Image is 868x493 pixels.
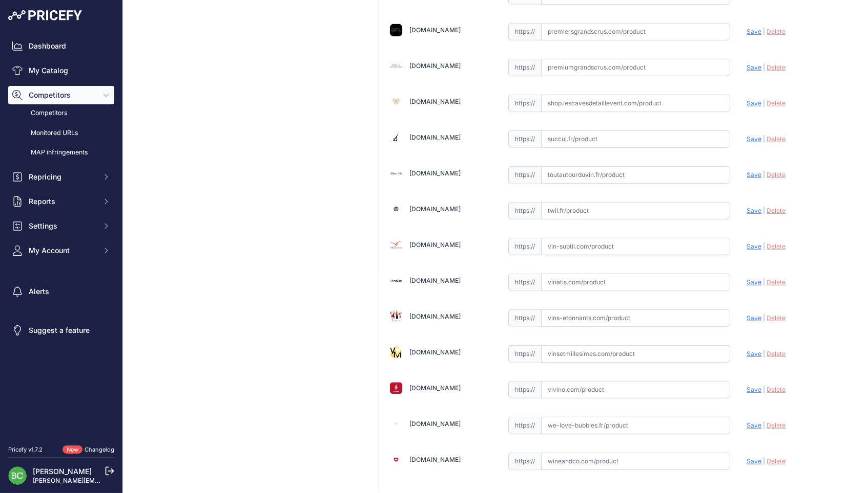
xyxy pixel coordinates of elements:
span: | [763,278,765,286]
a: [DOMAIN_NAME] [409,277,461,284]
span: https:// [508,345,541,363]
a: [DOMAIN_NAME] [409,241,461,249]
a: Competitors [8,104,114,122]
span: https:// [508,95,541,112]
span: https:// [508,417,541,434]
div: Pricefy v1.7.2 [8,445,43,454]
span: | [763,135,765,143]
span: https:// [508,309,541,327]
span: Save [747,457,761,465]
input: twil.fr/product [541,202,731,219]
span: Save [747,421,761,429]
span: My Account [29,245,96,256]
span: https:// [508,166,541,184]
span: Delete [767,314,786,322]
button: Settings [8,217,114,235]
span: | [763,314,765,322]
span: Delete [767,386,786,393]
span: Delete [767,28,786,35]
input: vins-etonnants.com/product [541,309,731,327]
a: My Catalog [8,61,114,80]
button: Reports [8,192,114,211]
nav: Sidebar [8,37,114,433]
span: https:// [508,238,541,255]
span: Delete [767,99,786,107]
a: Dashboard [8,37,114,55]
span: https:// [508,381,541,398]
button: Repricing [8,168,114,186]
span: Save [747,171,761,178]
input: succul.fr/product [541,130,731,148]
a: [DOMAIN_NAME] [409,420,461,428]
span: | [763,207,765,214]
input: vinatis.com/product [541,274,731,291]
span: Delete [767,171,786,178]
span: Delete [767,207,786,214]
span: https:// [508,23,541,40]
a: [PERSON_NAME][EMAIL_ADDRESS][DOMAIN_NAME][PERSON_NAME] [33,477,241,484]
span: Save [747,242,761,250]
input: premiumgrandscrus.com/product [541,59,731,76]
a: [DOMAIN_NAME] [409,98,461,105]
a: [DOMAIN_NAME] [409,312,461,320]
a: [DOMAIN_NAME] [409,456,461,463]
span: Save [747,278,761,286]
input: toutautourduvin.fr/product [541,166,731,184]
span: Save [747,386,761,393]
span: New [63,445,82,454]
span: Delete [767,135,786,143]
span: Save [747,350,761,357]
a: [DOMAIN_NAME] [409,348,461,356]
span: Delete [767,421,786,429]
span: Settings [29,221,96,231]
input: wineandco.com/product [541,453,731,470]
a: [DOMAIN_NAME] [409,62,461,70]
span: Save [747,28,761,35]
span: https:// [508,202,541,219]
span: Save [747,99,761,107]
a: [DOMAIN_NAME] [409,133,461,141]
span: | [763,242,765,250]
span: Competitors [29,90,96,100]
span: Delete [767,350,786,357]
span: Delete [767,242,786,250]
span: | [763,171,765,178]
img: Pricefy Logo [8,10,82,20]
span: | [763,99,765,107]
span: https:// [508,453,541,470]
span: Repricing [29,172,96,182]
span: Delete [767,457,786,465]
span: | [763,421,765,429]
span: Save [747,63,761,71]
a: [DOMAIN_NAME] [409,205,461,213]
span: Delete [767,63,786,71]
a: Suggest a feature [8,321,114,340]
span: Save [747,314,761,322]
span: | [763,457,765,465]
button: Competitors [8,86,114,104]
input: vivino.com/product [541,381,731,398]
a: Changelog [85,446,114,453]
span: Reports [29,196,96,207]
span: https:// [508,59,541,76]
span: | [763,386,765,393]
button: My Account [8,241,114,260]
a: [PERSON_NAME] [33,467,92,476]
a: [DOMAIN_NAME] [409,169,461,177]
span: Save [747,135,761,143]
span: Delete [767,278,786,286]
a: Monitored URLs [8,124,114,142]
span: | [763,350,765,357]
input: we-love-bubbles.fr/product [541,417,731,434]
a: MAP infringements [8,144,114,162]
span: | [763,63,765,71]
span: https:// [508,130,541,148]
a: [DOMAIN_NAME] [409,384,461,392]
a: Alerts [8,282,114,301]
input: vin-subtil.com/product [541,238,731,255]
span: | [763,28,765,35]
span: https:// [508,274,541,291]
span: Save [747,207,761,214]
input: vinsetmillesimes.com/product [541,345,731,363]
input: shop.lescavesdetaillevent.com/product [541,95,731,112]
